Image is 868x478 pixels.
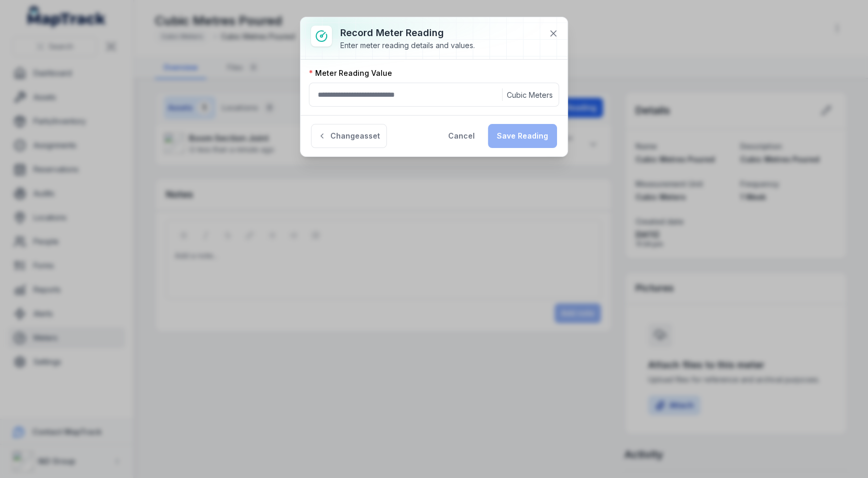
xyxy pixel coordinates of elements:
button: Cancel [439,124,484,148]
label: Meter Reading Value [309,68,392,78]
input: :r17p:-form-item-label [309,83,559,107]
div: Enter meter reading details and values. [340,40,475,51]
button: Changeasset [311,124,387,148]
h3: Record meter reading [340,26,475,40]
